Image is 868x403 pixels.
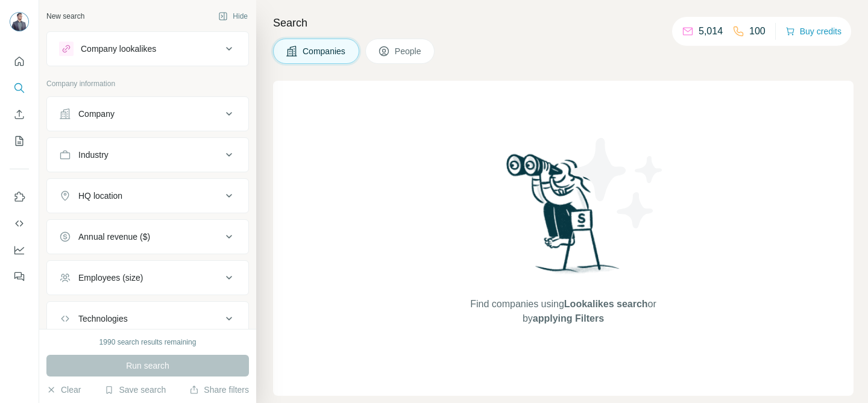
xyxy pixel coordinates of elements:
[81,43,156,55] div: Company lookalikes
[10,266,29,287] button: Feedback
[210,7,256,25] button: Hide
[533,313,604,323] span: applying Filters
[564,129,672,237] img: Surfe Illustration - Stars
[78,149,108,161] div: Industry
[47,263,248,292] button: Employees (size)
[467,297,659,326] span: Find companies using or by
[699,24,723,39] p: 5,014
[564,299,648,309] span: Lookalikes search
[47,304,248,333] button: Technologies
[47,99,248,128] button: Company
[78,190,122,202] div: HQ location
[10,186,29,208] button: Use Surfe on LinkedIn
[10,77,29,99] button: Search
[46,11,84,22] div: New search
[104,384,166,396] button: Save search
[189,384,249,396] button: Share filters
[10,130,29,152] button: My lists
[10,239,29,261] button: Dashboard
[78,272,143,284] div: Employees (size)
[501,151,626,285] img: Surfe Illustration - Woman searching with binoculars
[10,104,29,125] button: Enrich CSV
[10,12,29,31] img: Avatar
[47,140,248,169] button: Industry
[10,51,29,72] button: Quick start
[47,181,248,210] button: HQ location
[47,34,248,63] button: Company lookalikes
[46,384,81,396] button: Clear
[47,222,248,251] button: Annual revenue ($)
[10,213,29,234] button: Use Surfe API
[785,23,841,40] button: Buy credits
[303,45,347,57] span: Companies
[99,337,197,348] div: 1990 search results remaining
[395,45,423,57] span: People
[78,231,150,243] div: Annual revenue ($)
[78,108,115,120] div: Company
[273,14,854,31] h4: Search
[78,313,128,325] div: Technologies
[749,24,766,39] p: 100
[46,78,249,89] p: Company information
